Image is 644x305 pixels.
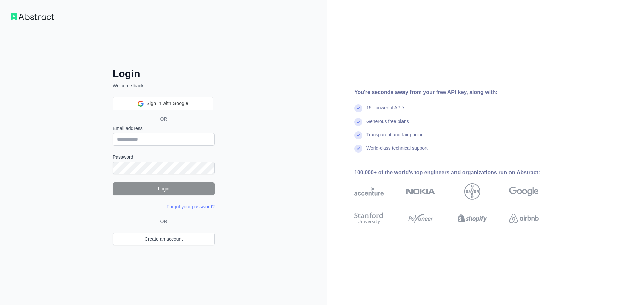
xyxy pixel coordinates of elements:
img: bayer [464,183,480,200]
div: You're seconds away from your free API key, along with: [354,88,560,96]
img: shopify [458,211,487,226]
a: Create an account [113,233,215,245]
img: stanford university [354,211,384,226]
span: OR [155,116,173,122]
button: Login [113,182,215,195]
label: Email address [113,125,215,132]
img: payoneer [406,211,435,226]
img: Workflow [11,13,54,20]
img: check mark [354,118,362,126]
img: check mark [354,145,362,153]
div: Transparent and fair pricing [366,131,424,145]
span: Sign in with Google [146,100,188,107]
img: check mark [354,131,362,139]
div: 100,000+ of the world's top engineers and organizations run on Abstract: [354,169,560,177]
img: check mark [354,104,362,112]
div: Generous free plans [366,118,409,131]
span: OR [158,218,170,225]
label: Password [113,154,215,160]
img: google [509,183,539,200]
p: Welcome back [113,82,215,89]
img: nokia [406,183,435,200]
div: Sign in with Google [113,97,213,110]
img: accenture [354,183,384,200]
div: World-class technical support [366,145,428,158]
h2: Login [113,68,215,80]
div: 15+ powerful API's [366,104,405,118]
a: Forgot your password? [167,204,215,209]
img: airbnb [509,211,539,226]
